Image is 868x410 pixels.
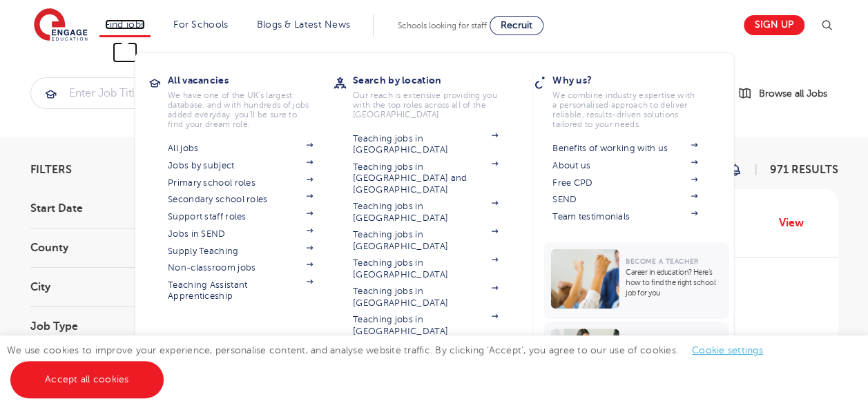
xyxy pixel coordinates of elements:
h3: Job Type [30,321,182,332]
a: Primary school roles [168,177,313,188]
a: Teaching jobs in [GEOGRAPHIC_DATA] [353,286,498,309]
a: Teaching jobs in [GEOGRAPHIC_DATA] [353,257,498,280]
a: Cookie settings [692,345,763,355]
a: Become a TeacherCareer in education? Here’s how to find the right school job for you [543,242,732,319]
a: Team testimonials [552,211,697,222]
a: Benefits of working with us [552,143,697,154]
a: Secondary school roles [168,194,313,205]
div: Submit [30,77,686,109]
a: Teaching jobs in [GEOGRAPHIC_DATA] [353,133,498,156]
p: Short Term [675,298,824,315]
a: Browse all Jobs [738,86,838,101]
span: Browse all Jobs [759,86,827,101]
h3: Start Date [30,203,182,214]
h3: Search by location [353,70,519,90]
a: All jobs [168,143,313,154]
a: Non-classroom jobs [168,262,313,273]
span: 971 RESULTS [770,164,838,176]
p: Our reach is extensive providing you with the top roles across all of the [GEOGRAPHIC_DATA] [353,90,498,119]
a: Jobs by subject [168,160,313,171]
a: Blogs & Latest News [257,19,351,30]
p: We combine industry expertise with a personalised approach to deliver reliable, results-driven so... [552,90,697,129]
a: Jobs in SEND [168,228,313,240]
a: Become a Teacher6 Teacher Interview Tips [543,322,732,395]
a: For Schools [173,19,228,30]
a: Free CPD [552,177,697,188]
span: Schools looking for staff [398,21,487,30]
a: Recruit [490,16,543,35]
a: Teaching jobs in [GEOGRAPHIC_DATA] and [GEOGRAPHIC_DATA] [353,162,498,195]
a: All vacanciesWe have one of the UK's largest database. and with hundreds of jobs added everyday. ... [168,70,334,129]
span: We use cookies to improve your experience, personalise content, and analyse website traffic. By c... [7,345,777,384]
a: Teaching jobs in [GEOGRAPHIC_DATA] [353,314,498,337]
a: About us [552,160,697,171]
h3: County [30,242,182,253]
p: We have one of the UK's largest database. and with hundreds of jobs added everyday. you'll be sur... [168,90,313,129]
a: Teaching jobs in [GEOGRAPHIC_DATA] [353,201,498,224]
span: Become a Teacher [626,257,698,265]
a: SEND [552,194,697,205]
h3: Why us? [552,70,718,90]
span: Filters [30,164,72,175]
a: View [779,214,814,232]
a: Find jobs [105,19,146,30]
img: Engage Education [34,8,88,43]
a: Teaching jobs in [GEOGRAPHIC_DATA] [353,229,498,252]
a: Why us?We combine industry expertise with a personalised approach to deliver reliable, results-dr... [552,70,718,129]
a: Accept all cookies [10,361,164,398]
a: Support staff roles [168,211,313,222]
h3: City [30,282,182,293]
a: Supply Teaching [168,246,313,257]
p: Career in education? Here’s how to find the right school job for you [626,267,722,298]
a: Search by locationOur reach is extensive providing you with the top roles across all of the [GEOG... [353,70,519,119]
p: £85 per day [675,271,824,288]
a: Teaching Assistant Apprenticeship [168,280,313,302]
h3: All vacancies [168,70,334,90]
span: Recruit [501,20,532,30]
a: Sign up [744,15,804,35]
